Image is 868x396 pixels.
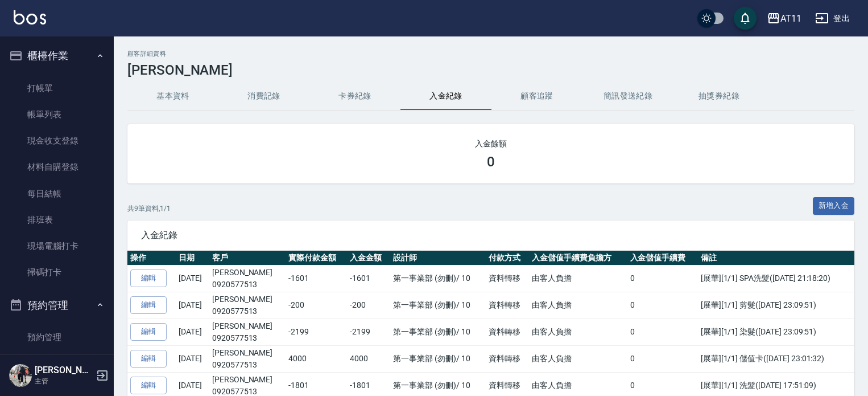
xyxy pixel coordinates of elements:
a: 掃碼打卡 [5,259,109,285]
th: 操作 [127,251,176,266]
td: 由客人負擔 [529,292,627,319]
button: 櫃檯作業 [5,41,109,71]
a: 帳單列表 [5,101,109,128]
a: 編輯 [130,296,167,314]
h2: 顧客詳細資料 [127,50,854,58]
td: 第一事業部 (勿刪) / 10 [390,265,486,292]
td: [PERSON_NAME] [209,319,286,345]
a: 每日結帳 [5,181,109,207]
th: 設計師 [390,251,486,266]
td: [DATE] [176,345,209,372]
p: 0920577513 [212,279,283,291]
td: 0 [627,319,698,345]
td: 第一事業部 (勿刪) / 10 [390,319,486,345]
h3: [PERSON_NAME] [127,62,854,78]
td: 資料轉移 [486,345,529,372]
p: 主管 [35,376,93,386]
a: 編輯 [130,270,167,287]
td: [展華][1/1] SPA洗髮([DATE] 21:18:20) [698,265,854,292]
td: [DATE] [176,265,209,292]
th: 實際付款金額 [286,251,347,266]
th: 入金儲值手續費 [627,251,698,266]
a: 排班表 [5,207,109,233]
button: 預約管理 [5,291,109,320]
button: 入金紀錄 [400,83,491,110]
td: [DATE] [176,292,209,319]
td: 資料轉移 [486,292,529,319]
td: 0 [627,292,698,319]
td: 由客人負擔 [529,319,627,345]
td: 第一事業部 (勿刪) / 10 [390,345,486,372]
td: 資料轉移 [486,265,529,292]
h3: 0 [487,154,495,170]
p: 0920577513 [212,332,283,344]
td: 第一事業部 (勿刪) / 10 [390,292,486,319]
a: 材料自購登錄 [5,154,109,180]
td: -1601 [347,265,390,292]
th: 付款方式 [486,251,529,266]
button: save [734,7,757,30]
td: 0 [627,345,698,372]
h2: 入金餘額 [141,138,841,149]
a: 編輯 [130,323,167,341]
td: -200 [286,292,347,319]
a: 單日預約紀錄 [5,350,109,377]
td: -200 [347,292,390,319]
td: -2199 [347,319,390,345]
button: 卡券紀錄 [309,83,400,110]
button: 基本資料 [127,83,218,110]
td: [展華][1/1] 染髮([DATE] 23:09:51) [698,319,854,345]
p: 0920577513 [212,359,283,371]
button: 新增入金 [813,197,855,215]
a: 編輯 [130,350,167,368]
img: Person [9,364,32,387]
th: 客戶 [209,251,286,266]
div: AT11 [780,11,801,26]
button: 登出 [811,8,854,29]
h5: [PERSON_NAME]. [35,365,93,376]
td: [PERSON_NAME] [209,292,286,319]
td: [PERSON_NAME] [209,265,286,292]
th: 備註 [698,251,854,266]
td: -1601 [286,265,347,292]
a: 現場電腦打卡 [5,233,109,259]
td: [展華][1/1] 剪髮([DATE] 23:09:51) [698,292,854,319]
a: 打帳單 [5,75,109,101]
button: 簡訊發送紀錄 [582,83,673,110]
td: [展華][1/1] 儲值卡([DATE] 23:01:32) [698,345,854,372]
span: 入金紀錄 [141,230,841,241]
td: 4000 [347,345,390,372]
td: [PERSON_NAME] [209,345,286,372]
img: Logo [14,10,46,25]
td: [DATE] [176,319,209,345]
td: 資料轉移 [486,319,529,345]
td: 由客人負擔 [529,265,627,292]
button: 抽獎券紀錄 [673,83,764,110]
a: 預約管理 [5,324,109,350]
a: 現金收支登錄 [5,128,109,154]
button: 顧客追蹤 [491,83,582,110]
td: -2199 [286,319,347,345]
th: 日期 [176,251,209,266]
td: 由客人負擔 [529,345,627,372]
th: 入金儲值手續費負擔方 [529,251,627,266]
th: 入金金額 [347,251,390,266]
td: 0 [627,265,698,292]
button: 消費記錄 [218,83,309,110]
a: 編輯 [130,377,167,394]
p: 0920577513 [212,305,283,317]
td: 4000 [286,345,347,372]
button: AT11 [762,7,806,30]
p: 共 9 筆資料, 1 / 1 [127,203,171,214]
